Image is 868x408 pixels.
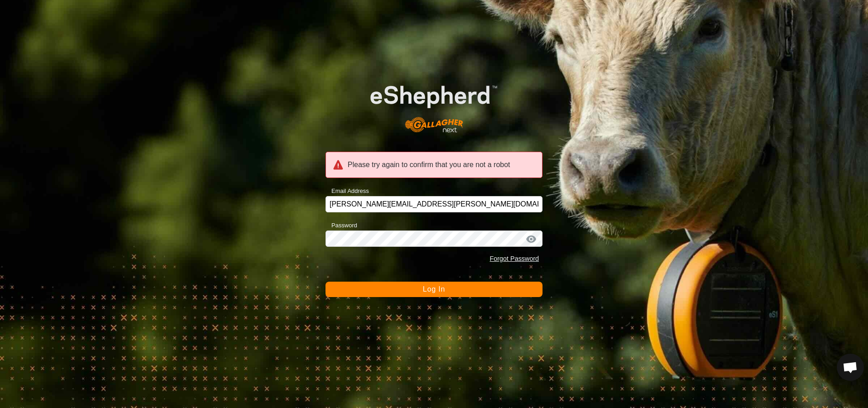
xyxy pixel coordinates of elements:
span: Log In [423,285,445,293]
a: Open chat [837,354,864,381]
a: Forgot Password [490,255,539,262]
label: Password [325,221,357,230]
div: Please try again to confirm that you are not a robot [325,152,542,178]
label: Email Address [325,187,369,196]
img: E-shepherd Logo [347,67,521,142]
button: Log In [325,282,542,297]
input: Email Address [325,196,542,212]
